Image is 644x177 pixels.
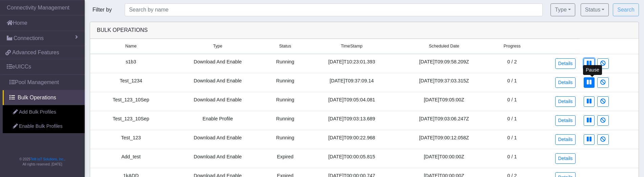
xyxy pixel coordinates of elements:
span: Type [213,43,222,50]
div: Bulk Operations [92,26,637,34]
td: Test_123 [90,130,172,149]
td: 0 / 1 [492,149,533,168]
td: Add_test [90,149,172,168]
td: [DATE]T00:00:05.815 [307,149,396,168]
td: Test_1234 [90,73,172,92]
a: Details [555,153,576,164]
span: Name [125,43,137,50]
td: [DATE]T09:00:22.968 [307,130,396,149]
a: Bulk Operations [3,90,85,105]
td: s1b3 [90,54,172,73]
td: Download And Enable [172,149,264,168]
span: Scheduled Date [429,43,459,50]
td: Download And Enable [172,130,264,149]
td: [DATE]T09:03:06.247Z [397,111,492,130]
td: Expired [264,149,307,168]
td: Enable Profile [172,111,264,130]
td: [DATE]T09:00:12.058Z [397,130,492,149]
td: 0 / 1 [492,92,533,111]
td: Test_123_10Sep [90,92,172,111]
span: Status [279,43,291,50]
td: Running [264,73,307,92]
a: Details [555,58,576,69]
a: Details [555,115,576,126]
a: Add Bulk Profiles [3,105,85,119]
a: Enable Bulk Profiles [3,119,85,134]
td: [DATE]T09:09:58.209Z [397,54,492,73]
span: Connections [14,34,44,42]
td: [DATE]T09:37:03.315Z [397,73,492,92]
td: [DATE]T09:05:00Z [397,92,492,111]
span: TimeStamp [341,43,362,50]
button: Status [581,3,609,16]
a: Details [555,134,576,145]
a: Pool Management [3,75,85,90]
td: [DATE]T10:23:01.393 [307,54,396,73]
td: 0 / 2 [492,54,533,73]
td: Running [264,92,307,111]
td: Test_123_10Sep [90,111,172,130]
td: Running [264,54,307,73]
td: 0 / 1 [492,73,533,92]
input: Search by name [125,3,543,16]
td: 0 / 1 [492,130,533,149]
td: Running [264,130,307,149]
td: Download And Enable [172,73,264,92]
span: Progress [503,43,520,50]
td: [DATE]T00:00:00Z [397,149,492,168]
td: Running [264,111,307,130]
td: Download And Enable [172,92,264,111]
td: 0 / 1 [492,111,533,130]
td: Download And Enable [172,54,264,73]
td: [DATE]T09:03:13.689 [307,111,396,130]
td: [DATE]T09:37:09.14 [307,73,396,92]
div: Pause [583,65,602,75]
button: Type [550,3,575,16]
span: Bulk Operations [18,94,56,102]
td: [DATE]T09:05:04.081 [307,92,396,111]
button: Search [613,3,639,16]
span: Advanced Features [12,48,59,57]
a: Details [555,96,576,107]
span: Filter by [90,7,115,13]
a: Details [555,77,576,88]
a: Telit IoT Solutions, Inc. [30,157,64,161]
